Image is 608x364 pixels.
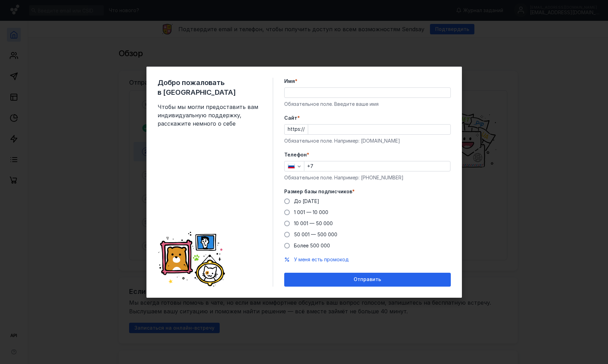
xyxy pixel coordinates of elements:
[294,243,330,248] span: Более 500 000
[158,103,262,128] span: Чтобы мы могли предоставить вам индивидуальную поддержку, расскажите немного о себе
[294,209,328,215] span: 1 001 — 10 000
[354,277,381,282] span: Отправить
[284,188,352,195] span: Размер базы подписчиков
[158,78,262,97] span: Добро пожаловать в [GEOGRAPHIC_DATA]
[294,198,319,204] span: До [DATE]
[294,220,333,226] span: 10 001 — 50 000
[284,137,451,144] div: Обязательное поле. Например: [DOMAIN_NAME]
[294,231,337,237] span: 50 001 — 500 000
[294,256,349,263] button: У меня есть промокод
[284,273,451,287] button: Отправить
[284,101,451,108] div: Обязательное поле. Введите ваше имя
[284,151,307,158] span: Телефон
[284,78,295,85] span: Имя
[284,115,297,121] span: Cайт
[294,256,349,262] span: У меня есть промокод
[284,174,451,181] div: Обязательное поле. Например: [PHONE_NUMBER]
